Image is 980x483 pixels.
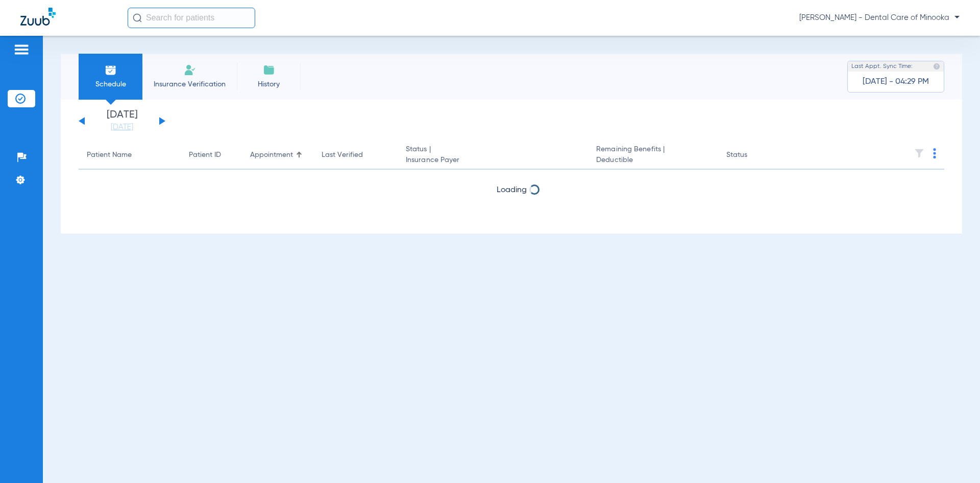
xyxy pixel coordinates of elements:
div: Last Verified [322,150,363,160]
span: Insurance Verification [150,79,229,89]
img: Zuub Logo [20,8,56,26]
span: Schedule [86,79,135,89]
th: Status | [398,141,588,170]
div: Last Verified [322,150,389,160]
th: Remaining Benefits | [588,141,718,170]
div: Patient Name [87,150,132,160]
span: History [244,79,293,89]
img: Manual Insurance Verification [184,64,196,76]
a: [DATE] [91,122,153,132]
span: [DATE] - 04:29 PM [863,77,929,87]
img: group-dot-blue.svg [933,148,936,158]
span: Last Appt. Sync Time: [851,61,913,72]
div: Patient Name [87,150,173,160]
img: filter.svg [914,148,924,158]
th: Status [718,141,787,170]
img: History [263,64,275,76]
li: [DATE] [91,110,153,132]
input: Search for patients [128,8,255,28]
div: Patient ID [189,150,221,160]
div: Patient ID [189,150,234,160]
span: Loading [497,186,527,194]
span: Deductible [596,155,709,166]
span: [PERSON_NAME] - Dental Care of Minooka [799,13,960,23]
div: Appointment [250,150,293,160]
span: Insurance Payer [406,155,580,166]
div: Appointment [250,150,305,160]
img: last sync help info [933,63,940,70]
img: hamburger-icon [13,43,30,56]
img: Schedule [105,64,117,76]
img: Search Icon [133,13,142,22]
